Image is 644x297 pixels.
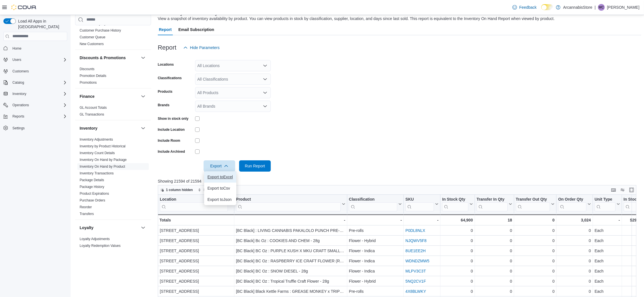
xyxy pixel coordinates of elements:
[1,67,69,75] button: Customers
[558,237,591,244] div: 0
[160,237,232,244] div: [STREET_ADDRESS]
[158,89,173,94] label: Products
[519,5,536,10] span: Feedback
[80,35,105,39] a: Customer Queue
[1,79,69,87] button: Catalog
[1,101,69,109] button: Operations
[595,258,620,264] div: Each
[80,237,110,241] span: Loyalty Adjustments
[158,116,189,121] label: Show in stock only
[190,45,220,50] span: Hide Parameters
[181,42,222,53] button: Hide Parameters
[160,217,232,223] div: Totals
[558,278,591,285] div: 0
[595,278,620,285] div: Each
[10,102,31,108] button: Operations
[80,151,115,155] a: Inventory Count Details
[158,44,176,51] h3: Report
[236,258,345,264] div: [BC Black] BC Oz : RASPBERRY ICE CRAFT FLOWER (RASPBERRY KUSH X ICE CREAM CAKE) - 28g
[349,258,402,264] div: Flower - Indica
[166,188,193,192] span: 1 column hidden
[442,247,473,254] div: 0
[80,144,126,148] a: Inventory by Product Historical
[80,106,107,110] a: GL Account Totals
[80,171,114,175] a: Inventory Transactions
[12,57,21,62] span: Users
[80,112,104,116] a: GL Transactions
[10,113,67,120] span: Reports
[80,94,139,99] button: Finance
[558,197,591,211] button: On Order Qty
[236,197,341,202] div: Product
[236,217,345,223] div: -
[595,227,620,234] div: Each
[75,14,151,50] div: Customer
[12,126,25,130] span: Settings
[245,163,265,169] span: Run Report
[10,79,26,86] button: Catalog
[516,217,555,223] div: 0
[80,125,97,131] h3: Inventory
[10,56,23,63] button: Users
[12,80,24,85] span: Catalog
[160,227,232,234] div: [STREET_ADDRESS]
[1,112,69,120] button: Reports
[80,237,110,241] a: Loyalty Adjustments
[80,185,104,189] a: Package History
[80,171,114,176] span: Inventory Transactions
[80,198,105,203] span: Purchase Orders
[80,244,121,248] a: Loyalty Redemption Values
[12,69,29,74] span: Customers
[80,67,95,71] a: Discounts
[477,288,512,295] div: 0
[80,28,121,33] span: Customer Purchase History
[405,217,438,223] div: -
[80,42,104,46] span: New Customers
[80,42,104,46] a: New Customers
[516,278,555,285] div: 0
[158,149,185,154] label: Include Archived
[349,247,402,254] div: Flower - Indica
[477,278,512,285] div: 0
[598,4,605,11] div: Matt Chernoff
[3,42,67,147] nav: Complex example
[80,158,127,162] span: Inventory On Hand by Package
[236,197,345,211] button: Product
[263,63,267,68] button: Open list of options
[160,197,228,202] div: Location
[558,217,591,223] div: 3,024
[349,197,397,202] div: Classification
[595,4,596,11] p: |
[442,197,468,211] div: In Stock Qty
[75,136,151,220] div: Inventory
[140,224,147,231] button: Loyalty
[160,247,232,254] div: [STREET_ADDRESS]
[595,247,620,254] div: Each
[80,138,113,141] a: Inventory Adjustments
[158,62,174,67] label: Locations
[160,288,232,295] div: [STREET_ADDRESS]
[158,76,182,80] label: Classifications
[610,187,617,193] button: Keyboard shortcuts
[607,4,639,11] p: [PERSON_NAME]
[10,124,67,131] span: Settings
[595,197,620,211] button: Unit Type
[558,227,591,234] div: 0
[10,45,67,52] span: Home
[236,197,341,211] div: Product
[563,4,593,11] p: ArcannabisStore
[159,24,172,35] span: Report
[80,225,93,230] h3: Loyalty
[405,197,438,211] button: SKU
[1,56,69,64] button: Users
[10,68,67,75] span: Customers
[196,187,221,193] button: Sort fields
[349,237,402,244] div: Flower - Hybrid
[80,191,109,196] span: Product Expirations
[405,249,426,253] a: 8UE1EE2H
[595,197,615,202] div: Unit Type
[477,258,512,264] div: 0
[80,67,95,71] span: Discounts
[204,188,219,192] span: Sort fields
[349,268,402,274] div: Flower - Indica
